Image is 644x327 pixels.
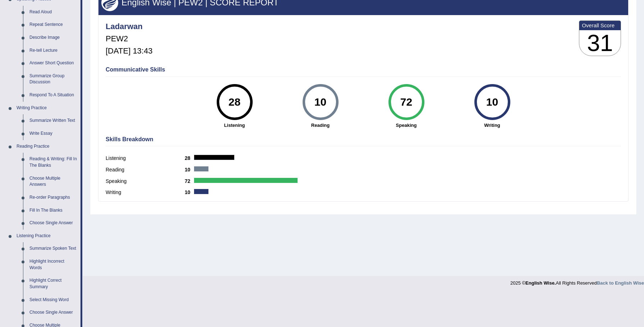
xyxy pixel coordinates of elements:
[597,280,644,286] a: Back to English Wise
[525,280,556,286] strong: English Wise.
[26,18,80,31] a: Repeat Sentence
[26,127,80,140] a: Write Essay
[26,274,80,293] a: Highlight Correct Summary
[479,87,505,117] div: 10
[185,178,194,184] b: 72
[26,255,80,274] a: Highlight Incorrect Words
[26,294,80,307] a: Select Missing Word
[579,30,621,56] h3: 31
[26,204,80,217] a: Fill In The Blanks
[106,155,185,162] label: Listening
[26,172,80,191] a: Choose Multiple Answers
[26,89,80,102] a: Respond To A Situation
[510,276,644,286] div: 2025 © All Rights Reserved
[26,242,80,255] a: Summarize Spoken Text
[367,122,446,129] strong: Speaking
[26,57,80,70] a: Answer Short Question
[307,87,333,117] div: 10
[26,6,80,19] a: Read Aloud
[185,189,194,195] b: 10
[106,22,152,31] h4: Ladarwan
[106,136,621,143] h4: Skills Breakdown
[195,122,274,129] strong: Listening
[26,114,80,127] a: Summarize Written Text
[106,47,152,55] h5: [DATE] 13:43
[13,140,80,153] a: Reading Practice
[106,66,621,73] h4: Communicative Skills
[106,178,185,185] label: Speaking
[26,153,80,172] a: Reading & Writing: Fill In The Blanks
[393,87,419,117] div: 72
[106,34,152,43] h5: PEW2
[582,22,618,28] b: Overall Score
[453,122,532,129] strong: Writing
[106,166,185,174] label: Reading
[13,102,80,115] a: Writing Practice
[26,44,80,57] a: Re-tell Lecture
[185,167,194,172] b: 10
[106,189,185,196] label: Writing
[26,306,80,319] a: Choose Single Answer
[185,155,194,161] b: 28
[26,191,80,204] a: Re-order Paragraphs
[221,87,248,117] div: 28
[26,217,80,230] a: Choose Single Answer
[13,230,80,243] a: Listening Practice
[26,31,80,44] a: Describe Image
[26,70,80,89] a: Summarize Group Discussion
[281,122,360,129] strong: Reading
